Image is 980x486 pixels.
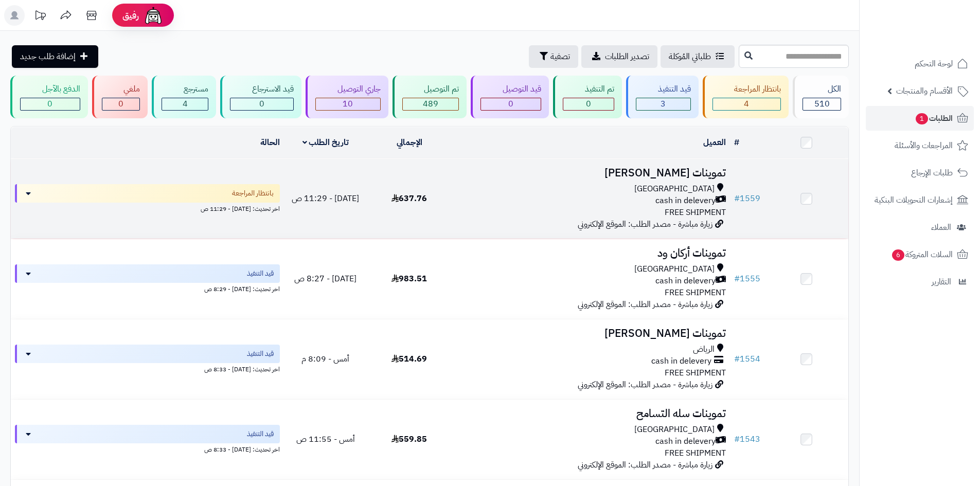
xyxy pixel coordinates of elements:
[634,263,715,275] span: [GEOGRAPHIC_DATA]
[734,192,740,205] span: #
[866,160,974,185] a: طلبات الإرجاع
[481,98,541,110] div: 0
[455,408,726,420] h3: تموينات سله التسامح
[915,111,953,125] span: الطلبات
[47,98,52,110] span: 0
[866,106,974,131] a: الطلبات1
[150,76,218,118] a: مسترجع 4
[915,57,953,71] span: لوحة التحكم
[316,98,380,110] div: 10
[655,436,716,447] span: cash in delevery
[20,83,80,95] div: الدفع بالآجل
[391,192,427,205] span: 637.76
[931,220,951,235] span: العملاء
[892,249,904,261] span: 6
[578,379,712,391] span: زيارة مباشرة - مصدر الطلب: الموقع الإلكتروني
[304,76,390,118] a: جاري التوصيل 10
[469,76,551,118] a: قيد التوصيل 0
[578,298,712,311] span: زيارة مباشرة - مصدر الطلب: الموقع الإلكتروني
[693,344,715,355] span: الرياض
[218,76,304,118] a: قيد الاسترجاع 0
[634,424,715,436] span: [GEOGRAPHIC_DATA]
[292,192,359,205] span: [DATE] - 11:29 ص
[734,353,740,365] span: #
[20,50,76,63] span: إضافة طلب جديد
[259,98,264,110] span: 0
[294,273,357,285] span: [DATE] - 8:27 ص
[343,98,353,110] span: 10
[230,83,294,95] div: قيد الاسترجاع
[480,83,541,95] div: قيد التوصيل
[701,76,791,118] a: بانتظار المراجعة 4
[315,83,381,95] div: جاري التوصيل
[665,286,726,299] span: FREE SHIPMENT
[734,192,760,205] a: #1559
[734,136,739,149] a: #
[122,9,139,22] span: رفيق
[734,433,740,445] span: #
[636,83,691,95] div: قيد التنفيذ
[455,328,726,339] h3: تموينات [PERSON_NAME]
[508,98,513,110] span: 0
[247,349,274,359] span: قيد التنفيذ
[578,218,712,230] span: زيارة مباشرة - مصدر الطلب: الموقع الإلكتروني
[669,50,711,63] span: طلباتي المُوكلة
[655,275,716,287] span: cash in delevery
[895,138,953,153] span: المراجعات والأسئلة
[866,215,974,240] a: العملاء
[891,247,953,262] span: السلات المتروكة
[586,98,591,110] span: 0
[397,136,422,149] a: الإجمالي
[143,5,164,26] img: ai-face.png
[875,193,953,207] span: إشعارات التحويلات البنكية
[90,76,150,118] a: ملغي 0
[455,167,726,179] h3: تموينات [PERSON_NAME]
[712,83,781,95] div: بانتظار المراجعة
[651,355,711,367] span: cash in delevery
[661,98,666,110] span: 3
[665,447,726,459] span: FREE SHIPMENT
[183,98,188,110] span: 4
[605,50,649,63] span: تصدير الطلبات
[866,188,974,212] a: إشعارات التحويلات البنكية
[744,98,749,110] span: 4
[423,98,438,110] span: 489
[803,83,841,95] div: الكل
[932,275,951,289] span: التقارير
[118,98,123,110] span: 0
[232,188,274,199] span: بانتظار المراجعة
[391,273,427,285] span: 983.51
[916,113,928,124] span: 1
[655,195,716,207] span: cash in delevery
[563,83,614,95] div: تم التنفيذ
[102,98,140,110] div: 0
[391,353,427,365] span: 514.69
[734,273,760,285] a: #1555
[814,98,830,110] span: 510
[866,269,974,294] a: التقارير
[296,433,355,445] span: أمس - 11:55 ص
[15,363,280,374] div: اخر تحديث: [DATE] - 8:33 ص
[624,76,701,118] a: قيد التنفيذ 3
[791,76,851,118] a: الكل510
[390,76,469,118] a: تم التوصيل 489
[713,98,781,110] div: 4
[911,166,953,180] span: طلبات الإرجاع
[636,98,690,110] div: 3
[734,273,740,285] span: #
[661,45,735,68] a: طلباتي المُوكلة
[563,98,614,110] div: 0
[247,268,274,279] span: قيد التنفيذ
[301,353,349,365] span: أمس - 8:09 م
[247,429,274,439] span: قيد التنفيذ
[551,76,624,118] a: تم التنفيذ 0
[102,83,140,95] div: ملغي
[634,183,715,195] span: [GEOGRAPHIC_DATA]
[866,133,974,158] a: المراجعات والأسئلة
[581,45,657,68] a: تصدير الطلبات
[8,76,90,118] a: الدفع بالآجل 0
[665,206,726,219] span: FREE SHIPMENT
[402,83,459,95] div: تم التوصيل
[403,98,459,110] div: 489
[27,5,53,28] a: تحديثات المنصة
